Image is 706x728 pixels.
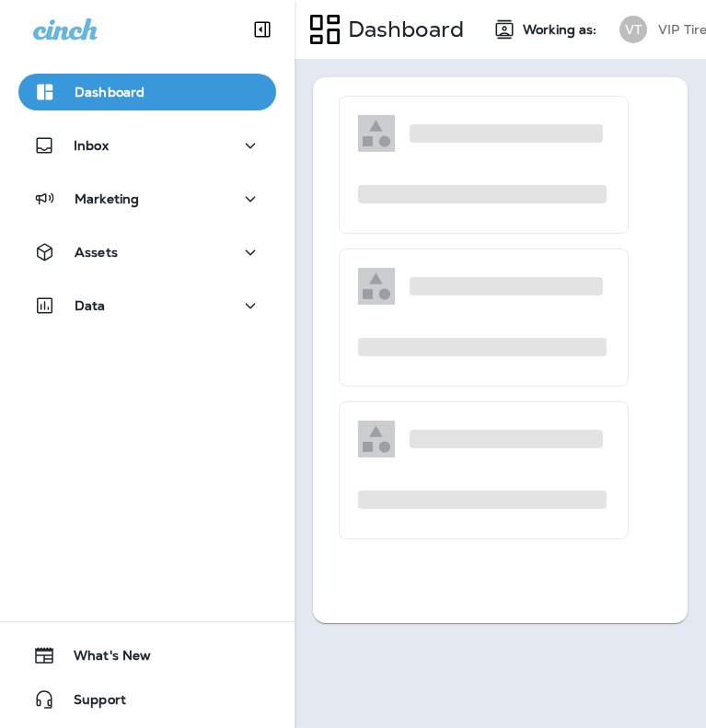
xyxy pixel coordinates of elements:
p: Assets [75,245,118,260]
p: Dashboard [341,16,464,43]
button: Dashboard [18,74,276,110]
button: Collapse Sidebar [237,11,288,48]
button: Inbox [18,127,276,164]
p: Data [75,298,106,313]
p: Dashboard [75,85,145,99]
p: Marketing [75,191,139,206]
button: Assets [18,234,276,271]
button: Support [18,681,276,718]
button: Marketing [18,180,276,217]
button: What's New [18,637,276,674]
p: Inbox [74,138,109,153]
div: VT [619,16,647,43]
button: Data [18,287,276,324]
span: Support [55,692,126,714]
span: Working as: [523,22,601,38]
span: What's New [55,648,151,670]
